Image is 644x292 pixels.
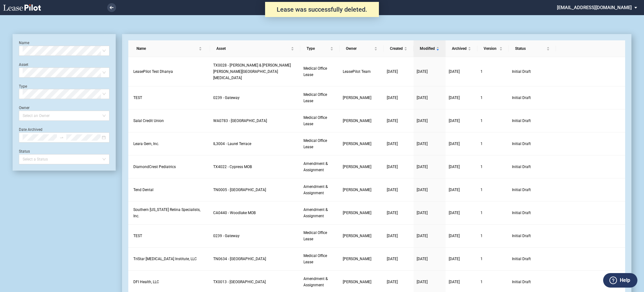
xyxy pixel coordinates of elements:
[128,40,210,57] th: Name
[417,257,428,261] span: [DATE]
[449,119,460,123] span: [DATE]
[417,234,428,238] span: [DATE]
[343,233,380,239] a: [PERSON_NAME]
[414,40,446,57] th: Modified
[343,141,380,147] a: [PERSON_NAME]
[303,231,327,241] span: Medical Office Lease
[343,211,371,215] span: Reid Melton
[343,119,371,123] span: Sarah Wetzel
[387,69,398,74] span: [DATE]
[133,234,142,238] span: TEST
[343,95,380,101] a: [PERSON_NAME]
[417,119,428,123] span: [DATE]
[343,256,380,262] a: [PERSON_NAME]
[343,257,371,261] span: Leah Creathorn
[480,188,483,192] span: 1
[384,40,414,57] th: Created
[19,106,30,110] label: Owner
[213,257,266,261] span: TN0634 - Physicians Park
[480,119,483,123] span: 1
[512,164,553,170] span: Initial Draft
[19,41,29,45] label: Name
[449,234,460,238] span: [DATE]
[446,40,477,57] th: Archived
[477,40,509,57] th: Version
[343,210,380,216] a: [PERSON_NAME]
[213,119,267,123] span: WA0783 - North East Retail
[19,84,27,89] label: Type
[417,96,428,100] span: [DATE]
[300,40,340,57] th: Type
[449,257,460,261] span: [DATE]
[307,45,329,52] span: Type
[452,45,467,52] span: Archived
[303,115,327,126] span: Medical Office Lease
[512,210,553,216] span: Initial Draft
[387,257,398,261] span: [DATE]
[303,254,327,264] span: Medical Office Lease
[343,164,380,170] a: [PERSON_NAME]
[303,161,328,172] span: Amendment & Assignment
[387,165,398,169] span: [DATE]
[420,45,435,52] span: Modified
[480,96,483,100] span: 1
[480,142,483,146] span: 1
[509,40,556,57] th: Status
[387,142,398,146] span: [DATE]
[512,141,553,147] span: Initial Draft
[449,165,460,169] span: [DATE]
[387,119,398,123] span: [DATE]
[480,257,483,261] span: 1
[346,45,373,52] span: Owner
[303,277,328,287] span: Amendment & Assignment
[133,142,159,146] span: Leara Gem, Inc.
[343,187,380,193] a: [PERSON_NAME]
[213,165,252,169] span: TX4022 - Cypress MOB
[133,207,200,218] span: Southern California Retina Specialists, Inc.
[387,96,398,100] span: [DATE]
[343,68,380,75] a: LeasePilot Team
[213,234,240,238] span: 0239 - Gateway
[417,69,428,74] span: [DATE]
[620,276,630,284] label: Help
[480,211,483,215] span: 1
[449,211,460,215] span: [DATE]
[343,280,371,284] span: Sarah Wetzel
[340,40,384,57] th: Owner
[343,69,371,74] span: LeasePilot Team
[387,234,398,238] span: [DATE]
[213,188,266,192] span: TN0005 - 8 City Blvd
[603,273,637,288] button: Help
[59,135,64,140] span: to
[210,40,300,57] th: Asset
[59,135,64,140] span: swap-right
[343,279,380,285] a: [PERSON_NAME]
[19,127,42,132] label: Date Archived
[512,118,553,124] span: Initial Draft
[133,280,159,284] span: DFI Health, LLC
[449,188,460,192] span: [DATE]
[512,279,553,285] span: Initial Draft
[133,165,176,169] span: DiamondCrest Pediatrics
[303,207,328,218] span: Amendment & Assignment
[133,119,164,123] span: Salal Credit Union
[449,69,460,74] span: [DATE]
[390,45,403,52] span: Created
[133,188,153,192] span: Tend Dental
[343,165,371,169] span: Jennifer Arce
[417,142,428,146] span: [DATE]
[133,257,197,261] span: TriStar Joint Replacement Institute, LLC
[213,211,256,215] span: CA0440 - Woodlake MOB
[512,256,553,262] span: Initial Draft
[484,45,498,52] span: Version
[343,96,371,100] span: Reid Melton
[213,142,251,146] span: IL3004 - Laurel Terrace
[417,188,428,192] span: [DATE]
[343,142,371,146] span: Cara Groseth
[417,211,428,215] span: [DATE]
[343,188,371,192] span: Heather Puckette
[133,96,142,100] span: TEST
[303,138,327,149] span: Medical Office Lease
[213,63,291,80] span: TX0028 - Baylor Scott & White Charles A. Sammons Cancer Center
[213,280,266,284] span: TX0013 - Katy Medical Complex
